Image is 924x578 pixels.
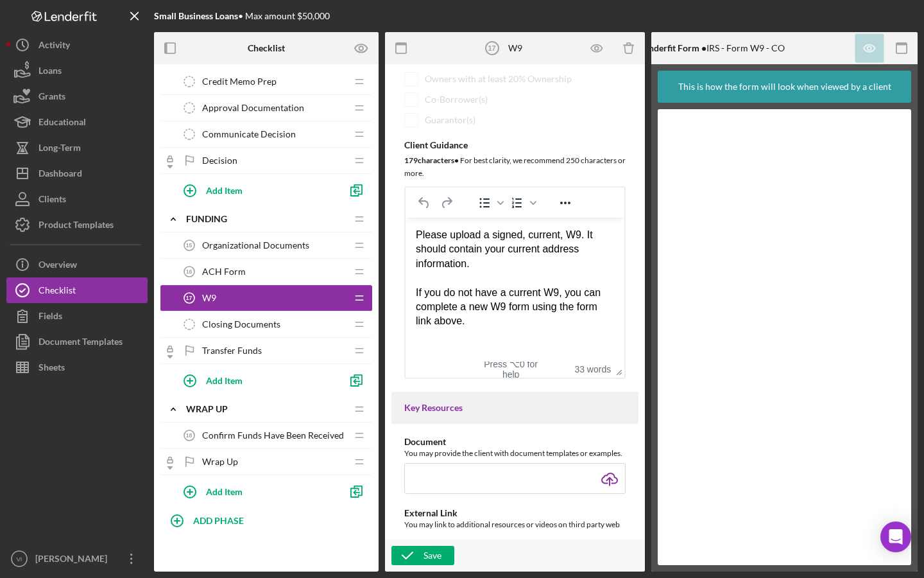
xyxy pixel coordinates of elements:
div: You may link to additional resources or videos on third party web sites. [404,518,626,544]
button: Undo [413,194,435,212]
div: For best clarity, we recommend 250 characters or more. [404,154,626,180]
b: Small Business Loans [154,10,238,21]
span: Communicate Decision [202,129,296,139]
div: Add Item [206,178,243,202]
tspan: 18 [186,432,193,439]
div: You may provide the client with document templates or examples. [404,447,626,460]
div: Press ⌥0 for help [477,359,544,380]
button: Reveal or hide additional toolbar items [554,194,576,212]
button: Redo [436,194,458,212]
div: Owners with at least 20% Ownership [425,74,572,84]
span: Transfer Funds [202,346,262,356]
div: Save [424,546,441,565]
button: Add Item [173,177,340,203]
span: W9 [202,293,216,303]
span: Approval Documentation [202,103,304,113]
text: VI [16,556,22,563]
b: Checklist [248,43,285,53]
div: Add Item [206,479,243,504]
div: Bullet list [474,194,506,212]
tspan: 15 [186,242,193,249]
span: Decision [202,155,237,166]
div: This is how the form will look when viewed by a client [678,71,891,103]
iframe: Rich Text Area [406,218,624,362]
tspan: 17 [488,44,495,52]
span: Wrap Up [202,457,238,467]
button: Save [391,546,454,565]
div: W9 [508,43,522,53]
div: Wrap up [186,404,346,414]
div: Funding [186,214,346,224]
div: Co-Borrower(s) [425,94,488,105]
div: [PERSON_NAME] [32,546,116,575]
button: ADD PHASE [160,507,372,533]
div: External Link [404,508,626,518]
tspan: 17 [186,295,193,301]
tspan: 16 [186,268,193,275]
b: 179 character s • [404,155,459,165]
div: Key Resources [404,403,626,413]
div: Client Guidance [404,140,626,150]
div: Guarantor(s) [425,115,475,125]
button: 33 words [574,359,611,380]
div: Open Intercom Messenger [880,521,911,552]
button: Add Item [173,367,340,393]
span: Organizational Documents [202,240,309,250]
div: • Max amount $50,000 [154,11,330,21]
div: IRS - Form W9 - COPY [640,43,796,53]
span: Credit Memo Prep [202,76,277,87]
div: Document [404,437,626,447]
span: Closing Documents [202,319,280,329]
div: Add Item [206,368,243,392]
button: VI[PERSON_NAME] [6,546,148,572]
body: Rich Text Area. Press ALT-0 for help. [10,10,209,24]
b: ADD PHASE [193,515,244,526]
span: Confirm Funds Have Been Received [202,430,344,441]
div: Numbered list [506,194,538,212]
iframe: Lenderfit form [671,122,900,552]
div: Press the Up and Down arrow keys to resize the editor. [611,362,624,378]
button: Add Item [173,478,340,504]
